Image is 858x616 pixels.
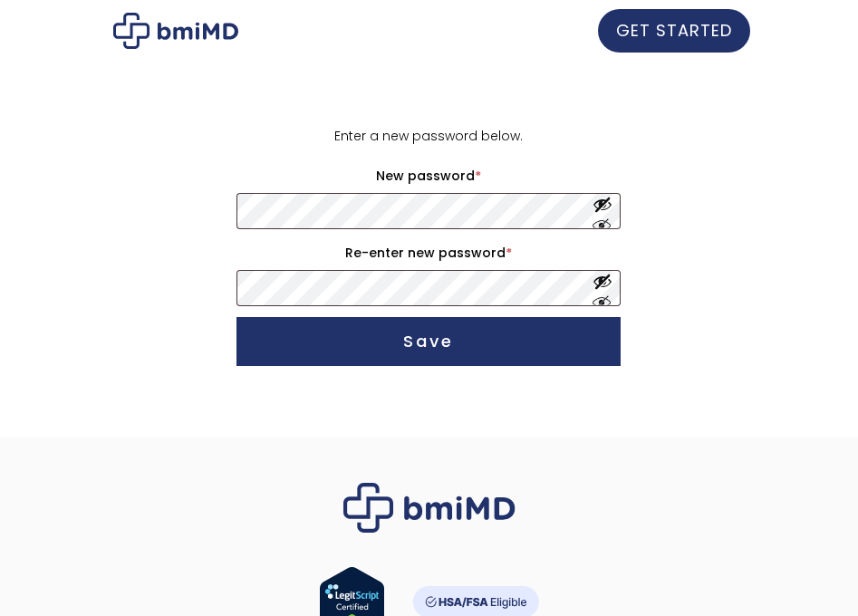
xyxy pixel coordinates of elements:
[343,483,516,533] img: Brand Logo
[236,240,621,265] label: Re-enter new password
[234,125,623,147] p: Enter a new password below.
[593,272,612,305] button: Show password
[236,163,621,188] label: New password
[593,195,612,228] button: Show password
[113,13,238,49] img: My account
[598,9,750,53] a: GET STARTED
[616,19,732,42] span: GET STARTED
[236,317,621,366] button: Save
